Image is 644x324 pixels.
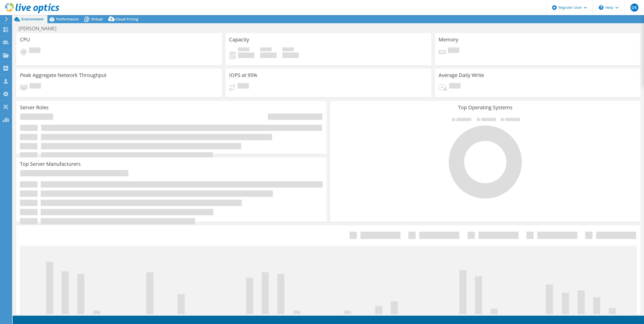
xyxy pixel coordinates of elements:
[20,37,30,42] h3: CPU
[21,17,44,21] span: Environment
[449,83,461,90] span: Pending
[229,37,249,42] h3: Capacity
[439,37,458,42] h3: Memory
[237,83,249,90] span: Pending
[20,72,106,78] h3: Peak Aggregate Network Throughput
[282,52,299,58] h4: 0 GiB
[238,47,249,52] span: Used
[630,4,638,12] span: DK
[599,5,603,10] svg: \n
[29,47,40,54] span: Pending
[229,72,257,78] h3: IOPS at 95%
[91,17,103,21] span: Virtual
[20,161,81,167] h3: Top Server Manufacturers
[448,47,459,54] span: Pending
[439,72,484,78] h3: Average Daily Write
[282,47,294,52] span: Total
[30,83,41,90] span: Pending
[16,26,64,31] h1: [PERSON_NAME]
[334,105,637,110] h3: Top Operating Systems
[238,52,254,58] h4: 0 GiB
[20,105,49,110] h3: Server Roles
[56,17,78,21] span: Performance
[260,52,277,58] h4: 0 GiB
[260,47,272,52] span: Free
[115,17,138,21] span: Cloud Pricing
